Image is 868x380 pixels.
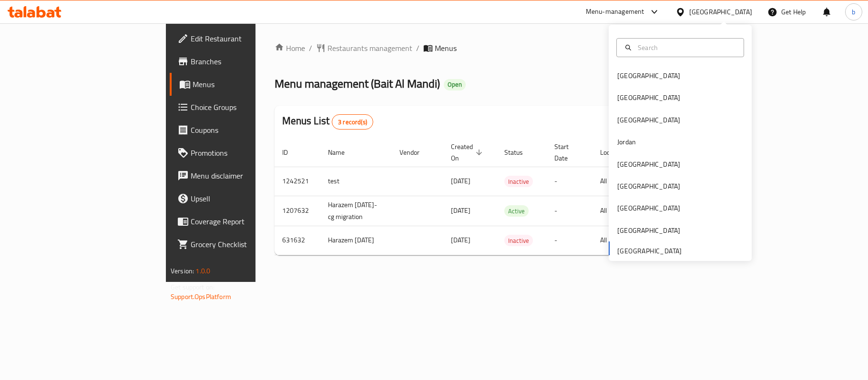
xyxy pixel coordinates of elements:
[444,80,466,89] span: Open
[275,138,748,255] table: enhanced table
[617,181,680,191] div: [GEOGRAPHIC_DATA]
[451,175,470,187] span: [DATE]
[170,164,311,187] a: Menu disclaimer
[191,124,303,136] span: Coupons
[191,33,303,44] span: Edit Restaurant
[617,203,680,213] div: [GEOGRAPHIC_DATA]
[170,141,311,164] a: Promotions
[547,226,592,255] td: -
[504,176,533,187] div: Inactive
[170,50,311,73] a: Branches
[320,167,392,196] td: test
[170,233,311,256] a: Grocery Checklist
[316,42,412,54] a: Restaurants management
[547,167,592,196] td: -
[171,265,194,277] span: Version:
[332,114,373,130] div: Total records count
[170,187,311,210] a: Upsell
[554,141,581,164] span: Start Date
[451,234,470,246] span: [DATE]
[504,147,535,158] span: Status
[282,147,300,158] span: ID
[328,147,357,158] span: Name
[504,206,529,217] span: Active
[416,42,419,54] li: /
[617,92,680,103] div: [GEOGRAPHIC_DATA]
[327,42,412,54] span: Restaurants management
[399,147,432,158] span: Vendor
[592,226,642,255] td: All
[171,290,231,303] a: Support.OpsPlatform
[689,7,752,17] div: [GEOGRAPHIC_DATA]
[617,137,636,147] div: Jordan
[170,210,311,233] a: Coverage Report
[504,176,533,187] span: Inactive
[195,265,210,277] span: 1.0.0
[617,225,680,236] div: [GEOGRAPHIC_DATA]
[451,141,485,164] span: Created On
[332,118,373,127] span: 3 record(s)
[193,79,303,90] span: Menus
[592,167,642,196] td: All
[617,115,680,125] div: [GEOGRAPHIC_DATA]
[451,204,470,217] span: [DATE]
[282,114,373,130] h2: Menus List
[170,73,311,96] a: Menus
[171,281,214,293] span: Get support on:
[617,159,680,170] div: [GEOGRAPHIC_DATA]
[634,42,738,53] input: Search
[191,147,303,159] span: Promotions
[191,170,303,181] span: Menu disclaimer
[444,79,466,90] div: Open
[320,226,392,255] td: Harazem [DATE]
[320,196,392,226] td: Harazem [DATE]-cg migration
[617,70,680,81] div: [GEOGRAPHIC_DATA]
[586,6,644,18] div: Menu-management
[435,42,457,54] span: Menus
[275,42,683,54] nav: breadcrumb
[275,73,440,94] span: Menu management ( Bait Al Mandi )
[170,27,311,50] a: Edit Restaurant
[592,196,642,226] td: All
[852,7,855,17] span: b
[191,239,303,250] span: Grocery Checklist
[504,205,529,217] div: Active
[170,119,311,141] a: Coupons
[191,193,303,204] span: Upsell
[600,147,630,158] span: Locale
[504,235,533,246] span: Inactive
[547,196,592,226] td: -
[170,96,311,119] a: Choice Groups
[191,56,303,67] span: Branches
[191,216,303,227] span: Coverage Report
[191,101,303,113] span: Choice Groups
